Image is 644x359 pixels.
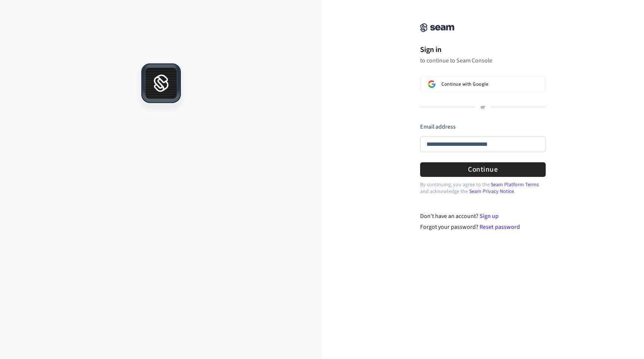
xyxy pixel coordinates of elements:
[441,81,488,87] span: Continue with Google
[420,212,546,221] div: Don't have an account?
[481,104,485,111] p: or
[420,223,546,231] div: Forgot your password?
[420,181,546,195] p: By continuing, you agree to the and acknowledge the .
[420,162,546,177] button: Continue
[469,188,514,195] a: Seam Privacy Notice
[420,76,546,92] button: Sign in with GoogleContinue with Google
[420,123,456,131] label: Email address
[420,44,546,55] h1: Sign in
[491,181,539,188] a: Seam Platform Terms
[480,223,520,231] a: Reset password
[428,80,435,88] img: Sign in with Google
[480,212,499,220] a: Sign up
[420,23,455,32] img: Seam Console
[420,57,546,64] p: to continue to Seam Console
